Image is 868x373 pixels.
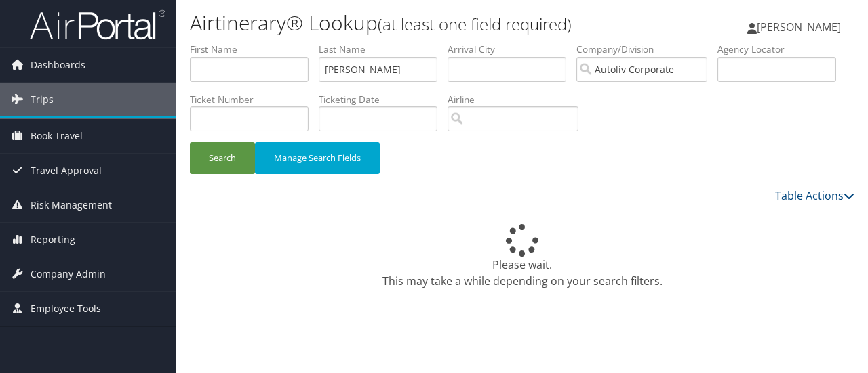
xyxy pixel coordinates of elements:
span: Employee Tools [31,292,101,326]
label: Ticketing Date [319,93,448,106]
label: First Name [190,43,319,56]
label: Company/Division [576,43,717,56]
span: Dashboards [31,48,85,82]
button: Search [190,142,255,174]
label: Arrival City [448,43,576,56]
label: Airline [448,93,589,106]
span: Risk Management [31,188,112,222]
small: (at least one field required) [378,13,572,35]
span: [PERSON_NAME] [757,20,841,35]
label: Last Name [319,43,448,56]
span: Travel Approval [31,154,102,188]
div: Please wait. This may take a while depending on your search filters. [190,224,854,289]
label: Ticket Number [190,93,319,106]
a: Table Actions [775,188,854,203]
span: Company Admin [31,257,106,291]
button: Manage Search Fields [255,142,380,174]
span: Book Travel [31,119,83,153]
a: [PERSON_NAME] [747,7,854,47]
span: Trips [31,83,54,116]
img: airportal-logo.png [30,9,165,41]
h1: Airtinerary® Lookup [190,9,633,37]
span: Reporting [31,223,75,257]
label: Agency Locator [717,43,846,56]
